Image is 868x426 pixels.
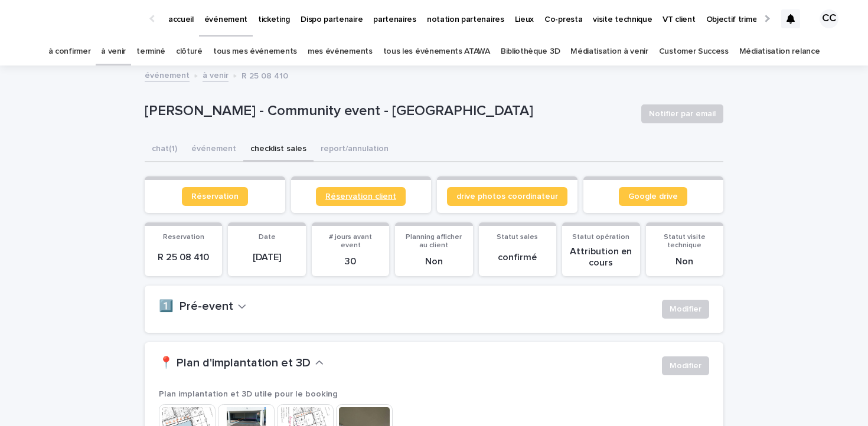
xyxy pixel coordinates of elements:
span: Réservation [191,192,239,201]
span: Reservation [163,234,204,241]
a: Médiatisation relance [739,38,820,65]
p: 30 [319,256,382,267]
span: # jours avant event [329,234,372,249]
span: Notifier par email [649,108,716,120]
span: Modifier [670,360,701,372]
button: 1️⃣ Pré-event [159,300,246,314]
img: Ls34BcGeRexTGTNfXpUC [24,7,138,31]
a: tous mes événements [213,38,297,65]
span: Google drive [628,192,678,201]
span: Statut visite technique [664,234,706,249]
button: Modifier [662,356,709,375]
a: à confirmer [48,38,91,65]
span: Plan implantation et 3D utile pour le booking [159,390,338,398]
a: Médiatisation à venir [570,38,648,65]
span: Statut sales [497,234,538,241]
span: Réservation client [325,192,396,201]
p: R 25 08 410 [242,68,288,81]
a: terminé [136,38,165,65]
button: report/annulation [314,137,396,162]
span: Planning afficher au client [406,234,462,249]
h2: 📍 Plan d'implantation et 3D [159,356,311,371]
a: Bibliothèque 3D [501,38,560,65]
a: à venir [203,68,229,81]
a: drive photos coordinateur [447,187,567,206]
div: CC [820,9,838,28]
span: drive photos coordinateur [456,192,558,201]
h2: 1️⃣ Pré-event [159,300,233,314]
p: Non [653,256,716,267]
button: chat (1) [145,137,184,162]
p: [DATE] [235,252,298,263]
span: Date [259,234,276,241]
span: Statut opération [572,234,629,241]
button: 📍 Plan d'implantation et 3D [159,356,324,371]
a: clôturé [176,38,203,65]
a: événement [145,68,190,81]
button: Notifier par email [641,104,723,123]
a: mes événements [308,38,373,65]
p: [PERSON_NAME] - Community event - [GEOGRAPHIC_DATA] [145,103,632,120]
p: Attribution en cours [569,246,632,268]
span: Modifier [670,303,701,315]
a: à venir [101,38,126,65]
button: événement [184,137,243,162]
p: Non [402,256,465,267]
a: Google drive [619,187,687,206]
button: checklist sales [243,137,314,162]
button: Modifier [662,300,709,319]
p: R 25 08 410 [152,252,215,263]
a: Customer Success [659,38,729,65]
a: Réservation [182,187,248,206]
p: confirmé [486,252,549,263]
a: tous les événements ATAWA [383,38,490,65]
a: Réservation client [316,187,406,206]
